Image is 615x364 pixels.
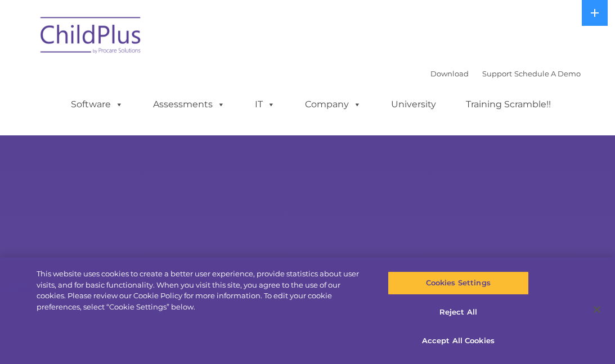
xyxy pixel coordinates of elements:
a: Support [482,69,512,78]
a: Training Scramble!! [455,93,562,116]
a: Software [60,93,134,116]
div: This website uses cookies to create a better user experience, provide statistics about user visit... [37,269,369,312]
a: Download [430,69,469,78]
button: Close [585,297,609,322]
button: Cookies Settings [388,271,529,295]
button: Reject All [388,301,529,324]
font: | [430,69,581,78]
a: Schedule A Demo [514,69,581,78]
a: IT [244,93,286,116]
a: University [380,93,447,116]
button: Accept All Cookies [388,329,529,353]
a: Assessments [142,93,236,116]
a: Company [294,93,372,116]
img: ChildPlus by Procare Solutions [35,9,147,65]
